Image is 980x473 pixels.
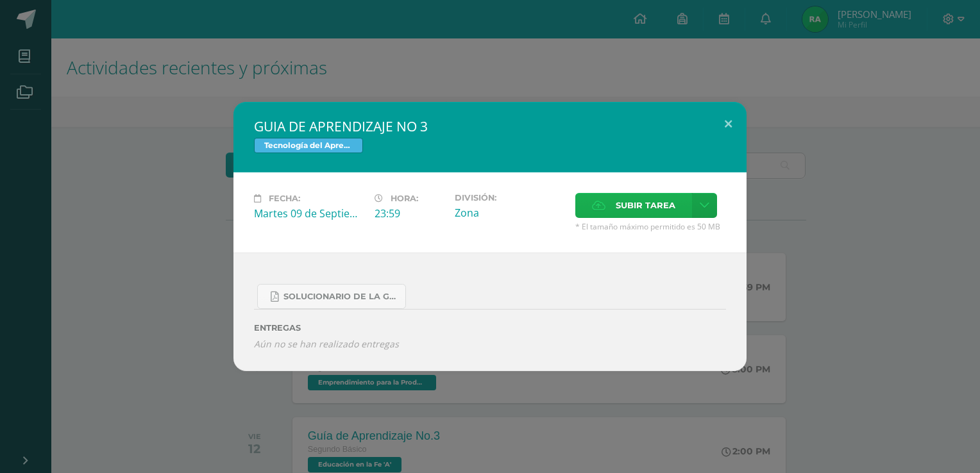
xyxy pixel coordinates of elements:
[710,102,747,145] button: Close (Esc)
[269,194,300,203] span: Fecha:
[254,206,364,220] div: Martes 09 de Septiembre
[391,194,418,203] span: Hora:
[254,117,726,135] h2: GUIA DE APRENDIZAJE NO 3
[616,194,675,217] span: Subir tarea
[575,221,726,232] span: * El tamaño máximo permitido es 50 MB
[283,292,399,302] span: SOLUCIONARIO DE LA GUIA 3 FUNCIONES..pdf
[375,206,444,220] div: 23:59
[254,338,726,350] i: Aún no se han realizado entregas
[455,193,565,203] label: División:
[257,284,406,309] a: SOLUCIONARIO DE LA GUIA 3 FUNCIONES..pdf
[455,206,565,220] div: Zona
[254,323,726,333] label: ENTREGAS
[254,138,363,153] span: Tecnología del Aprendizaje y la Comunicación (Informática)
